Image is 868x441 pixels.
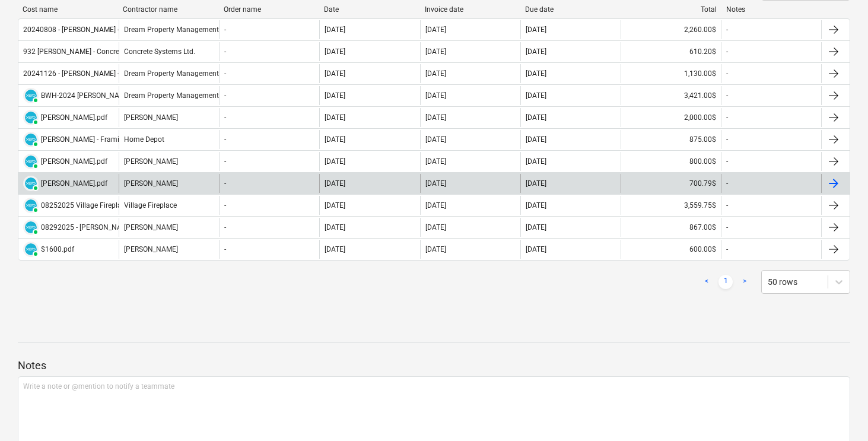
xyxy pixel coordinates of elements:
[621,64,721,83] div: 1,130.00$
[621,108,721,127] div: 2,000.00$
[119,64,219,83] div: Dream Property Management
[25,90,37,101] img: xero.svg
[325,201,345,210] div: [DATE]
[718,275,733,289] a: Page 1 is your current page
[526,135,546,144] div: [DATE]
[425,223,446,231] div: [DATE]
[425,201,446,210] div: [DATE]
[224,113,226,122] div: -
[25,134,37,145] img: xero.svg
[41,179,107,188] div: [PERSON_NAME].pdf
[224,157,226,166] div: -
[621,218,721,237] div: 867.00$
[726,245,728,253] div: -
[119,20,219,39] div: Dream Property Management
[621,240,721,259] div: 600.00$
[23,5,113,14] div: Cost name
[25,221,37,233] img: xero.svg
[224,26,226,34] div: -
[425,5,516,14] div: Invoice date
[526,113,546,122] div: [DATE]
[23,176,39,191] div: Invoice has been synced with Xero and its status is currently PAID
[25,112,37,123] img: xero.svg
[325,135,345,144] div: [DATE]
[425,135,446,144] div: [DATE]
[621,86,721,105] div: 3,421.00$
[425,179,446,188] div: [DATE]
[224,201,226,210] div: -
[23,198,39,213] div: Invoice has been synced with Xero and its status is currently PAID
[41,113,107,122] div: [PERSON_NAME].pdf
[526,157,546,166] div: [DATE]
[41,135,140,144] div: [PERSON_NAME] - Framing.pdf
[726,135,728,144] div: -
[621,174,721,193] div: 700.79$
[726,201,728,210] div: -
[526,179,546,188] div: [DATE]
[621,152,721,171] div: 800.00$
[123,5,214,14] div: Contractor name
[224,179,226,188] div: -
[809,384,868,441] iframe: Chat Widget
[625,5,716,14] div: Total
[700,275,714,289] a: Previous page
[526,223,546,231] div: [DATE]
[726,91,728,100] div: -
[25,177,37,189] img: xero.svg
[23,69,241,78] div: 20241126 - [PERSON_NAME] - Unit 6 - Labour Progress Payment.pdf
[224,5,314,14] div: Order name
[325,179,345,188] div: [DATE]
[425,69,446,78] div: [DATE]
[224,223,226,231] div: -
[23,47,212,56] div: 932 [PERSON_NAME] - Concrete and Sump Pump Work.pdf
[325,223,345,231] div: [DATE]
[18,358,850,373] p: Notes
[325,113,345,122] div: [DATE]
[325,69,345,78] div: [DATE]
[25,199,37,211] img: xero.svg
[119,240,219,259] div: [PERSON_NAME]
[224,91,226,100] div: -
[621,42,721,61] div: 610.20$
[119,218,219,237] div: [PERSON_NAME]
[23,242,39,257] div: Invoice has been synced with Xero and its status is currently PAID
[23,26,241,34] div: 20240808 - [PERSON_NAME] - Unit 6 - Labour Progress Payment.pdf
[726,179,728,188] div: -
[224,69,226,78] div: -
[325,157,345,166] div: [DATE]
[41,157,107,166] div: [PERSON_NAME].pdf
[726,47,728,56] div: -
[526,91,546,100] div: [DATE]
[224,47,226,56] div: -
[25,243,37,255] img: xero.svg
[325,47,345,56] div: [DATE]
[425,113,446,122] div: [DATE]
[726,5,817,14] div: Notes
[119,196,219,215] div: Village Fireplace
[325,26,345,34] div: [DATE]
[525,5,616,14] div: Due date
[23,88,39,103] div: Invoice has been synced with Xero and its status is currently PAID
[41,201,175,210] div: 08252025 Village Fireplace $7,119.50.pdf
[726,113,728,122] div: -
[41,91,240,100] div: BWH-2024 [PERSON_NAME] - Labour Progress ([DATE]) (2).pdf
[25,156,37,167] img: xero.svg
[737,275,752,289] a: Next page
[425,91,446,100] div: [DATE]
[425,245,446,253] div: [DATE]
[119,108,219,127] div: [PERSON_NAME]
[425,47,446,56] div: [DATE]
[621,196,721,215] div: 3,559.75$
[325,91,345,100] div: [DATE]
[526,47,546,56] div: [DATE]
[726,69,728,78] div: -
[224,135,226,144] div: -
[224,245,226,253] div: -
[425,157,446,166] div: [DATE]
[119,152,219,171] div: [PERSON_NAME]
[41,223,183,231] div: 08292025 - [PERSON_NAME] - $4,335.00.pdf
[119,174,219,193] div: [PERSON_NAME]
[119,130,219,149] div: Home Depot
[621,130,721,149] div: 875.00$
